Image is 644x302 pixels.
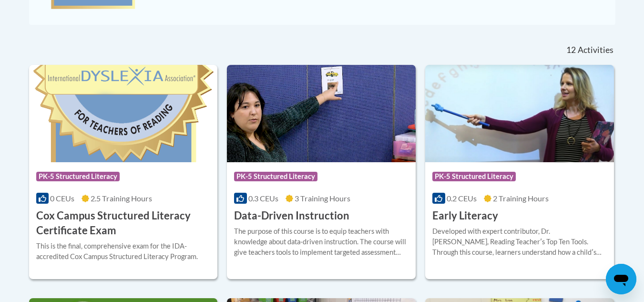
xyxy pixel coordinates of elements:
[227,65,416,279] a: Course LogoPK-5 Structured Literacy0.3 CEUs3 Training Hours Data-Driven InstructionThe purpose of...
[295,194,350,203] span: 3 Training Hours
[29,65,218,162] img: Course Logo
[566,45,576,55] span: 12
[36,208,211,238] h3: Cox Campus Structured Literacy Certificate Exam
[432,208,498,223] h3: Early Literacy
[425,65,614,162] img: Course Logo
[425,65,614,279] a: Course LogoPK-5 Structured Literacy0.2 CEUs2 Training Hours Early LiteracyDeveloped with expert c...
[606,264,636,294] iframe: Button to launch messaging window
[36,172,120,181] span: PK-5 Structured Literacy
[234,172,317,181] span: PK-5 Structured Literacy
[227,65,416,162] img: Course Logo
[234,226,409,258] div: The purpose of this course is to equip teachers with knowledge about data-driven instruction. The...
[248,194,278,203] span: 0.3 CEUs
[29,65,218,279] a: Course LogoPK-5 Structured Literacy0 CEUs2.5 Training Hours Cox Campus Structured Literacy Certif...
[91,194,152,203] span: 2.5 Training Hours
[234,208,349,223] h3: Data-Driven Instruction
[578,45,613,55] span: Activities
[432,172,516,181] span: PK-5 Structured Literacy
[447,194,477,203] span: 0.2 CEUs
[432,226,607,258] div: Developed with expert contributor, Dr. [PERSON_NAME], Reading Teacherʹs Top Ten Tools. Through th...
[493,194,549,203] span: 2 Training Hours
[36,241,211,262] div: This is the final, comprehensive exam for the IDA-accredited Cox Campus Structured Literacy Program.
[50,194,74,203] span: 0 CEUs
